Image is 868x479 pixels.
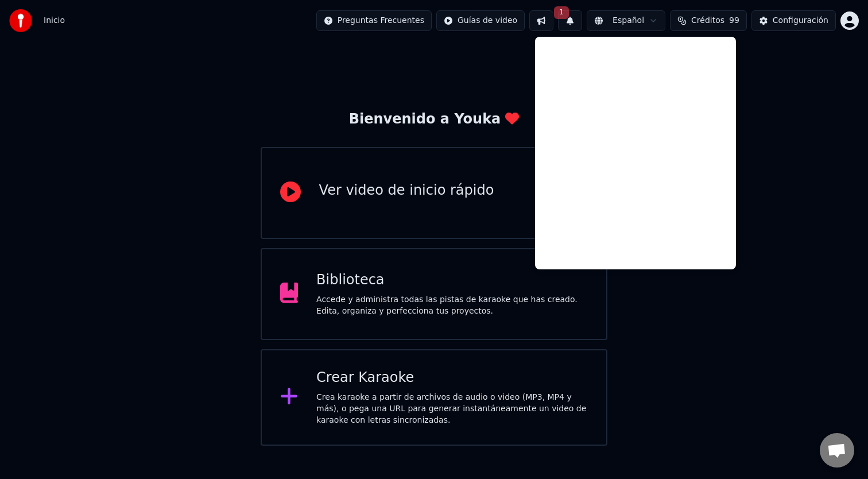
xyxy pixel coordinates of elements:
[349,110,520,129] div: Bienvenido a Youka
[670,10,747,31] button: Créditos99
[558,10,582,31] button: 1
[44,15,65,26] span: Inicio
[316,369,588,387] div: Crear Karaoke
[319,181,494,200] div: Ver video de inicio rápido
[691,15,724,26] span: Créditos
[436,10,525,31] button: Guías de video
[751,10,836,31] button: Configuración
[820,433,854,468] div: Chat abierto
[773,15,828,26] div: Configuración
[554,6,569,19] span: 1
[44,15,65,26] nav: breadcrumb
[9,9,32,32] img: youka
[316,271,588,289] div: Biblioteca
[316,392,588,426] div: Crea karaoke a partir de archivos de audio o video (MP3, MP4 y más), o pega una URL para generar ...
[316,10,432,31] button: Preguntas Frecuentes
[729,15,739,26] span: 99
[316,294,588,317] div: Accede y administra todas las pistas de karaoke que has creado. Edita, organiza y perfecciona tus...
